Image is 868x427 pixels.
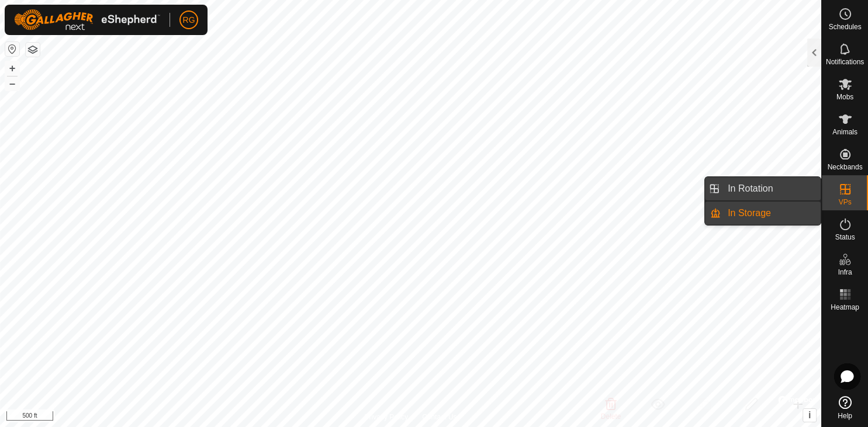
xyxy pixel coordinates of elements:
[838,199,851,206] span: VPs
[5,77,19,91] button: –
[5,61,19,75] button: +
[828,23,861,30] span: Schedules
[364,412,408,422] a: Privacy Policy
[705,202,821,225] li: In Storage
[835,234,855,241] span: Status
[422,412,457,422] a: Contact Us
[728,206,771,220] span: In Storage
[14,9,160,30] img: Gallagher Logo
[822,391,868,424] a: Help
[838,412,852,419] span: Help
[832,129,857,136] span: Animals
[836,93,853,100] span: Mobs
[183,14,195,26] span: RG
[827,164,862,171] span: Neckbands
[5,42,19,56] button: Reset Map
[808,410,811,420] span: i
[26,43,40,57] button: Map Layers
[803,409,816,422] button: i
[826,58,864,65] span: Notifications
[838,269,852,276] span: Infra
[721,202,821,225] a: In Storage
[721,177,821,200] a: In Rotation
[728,182,773,196] span: In Rotation
[705,177,821,200] li: In Rotation
[831,304,859,311] span: Heatmap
